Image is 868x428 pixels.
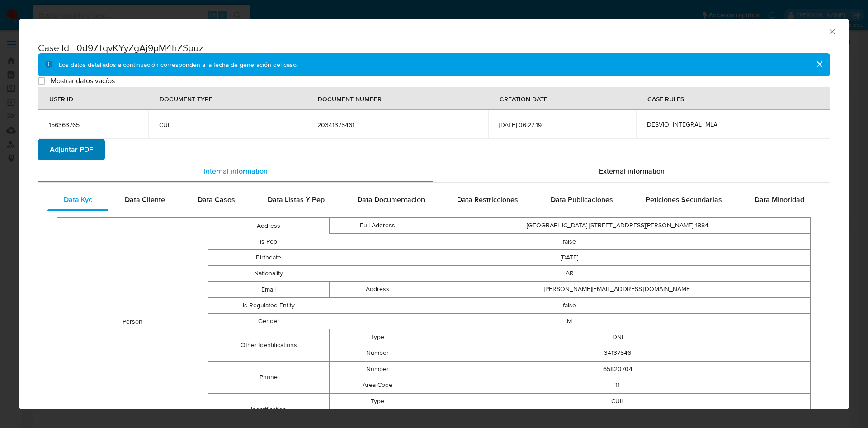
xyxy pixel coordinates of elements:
div: USER ID [80,75,115,90]
span: Internal information [204,158,268,168]
td: 34137546 [425,337,810,353]
td: DNI [425,321,810,337]
td: M [329,305,810,321]
td: Gender [208,305,329,321]
span: Data Restricciones [457,186,518,197]
span: Data Kyc [64,186,92,197]
td: Type [329,385,425,401]
span: Data Documentacion [357,186,425,197]
td: 11 [425,369,810,385]
td: Number [329,401,425,417]
span: 156363765 [49,104,146,113]
td: 20341375461 [425,401,810,417]
td: Full Address [329,209,425,225]
span: Data Casos [198,186,235,197]
span: Adjuntar PDF [50,132,93,151]
td: AR [329,257,810,273]
span: Data Listas Y Pep [268,186,325,197]
span: 20341375461 [315,104,464,113]
td: Address [208,209,329,226]
td: [DATE] [329,241,810,257]
td: false [329,289,810,305]
span: Data Cliente [125,186,165,197]
span: CUIL [168,104,293,113]
td: Email [208,273,329,289]
span: Data Minoridad [755,186,804,197]
button: Adjuntar PDF [38,131,105,152]
td: CUIL [425,385,810,401]
div: Detailed internal info [47,181,821,202]
td: Address [329,273,425,289]
span: Mostrar datos vacíos [766,48,830,57]
div: CASE RULES [703,75,750,90]
span: DESVIO_INTEGRAL_MLA [691,103,761,113]
span: Los datos detallados a continuación corresponden a la fecha de generación del caso. [359,48,599,57]
td: [GEOGRAPHIC_DATA] [STREET_ADDRESS][PERSON_NAME] 1884 [425,209,810,225]
div: closure-recommendation-modal [19,19,849,409]
td: Number [329,353,425,369]
td: Nationality [208,257,329,273]
td: Person [57,209,208,418]
button: cerrar [599,42,620,63]
button: Cerrar ventana [828,27,836,35]
td: Area Code [329,369,425,385]
td: Identification [208,385,329,417]
span: External information [599,158,665,168]
td: Other Identifications [208,321,329,353]
h2: Case Id - 0d97TqvKYyZgAj9pM4hZSpuz [38,47,206,59]
span: Peticiones Secundarias [646,186,722,197]
span: [DATE] 06:27:19 [486,104,611,113]
div: Detailed info [38,152,830,174]
td: [PERSON_NAME][EMAIL_ADDRESS][DOMAIN_NAME] [425,273,810,289]
td: Type [329,321,425,337]
div: DOCUMENT TYPE [198,75,262,90]
td: Is Regulated Entity [208,289,329,305]
div: CREATION DATE [519,75,578,90]
td: Is Pep [208,226,329,241]
span: Data Publicaciones [551,186,613,197]
div: DOCUMENT NUMBER [353,75,427,90]
td: Birthdate [208,241,329,257]
td: Number [329,337,425,353]
td: Phone [208,353,329,385]
input: Mostrar datos vacíos [753,49,760,56]
td: 65820704 [425,353,810,369]
td: false [329,226,810,241]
